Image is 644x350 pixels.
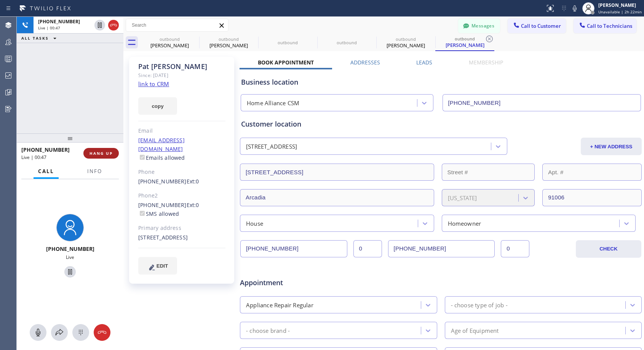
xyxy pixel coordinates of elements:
[521,22,561,29] span: Call to Customer
[138,178,187,185] a: [PHONE_NUMBER]
[141,34,198,51] div: Tari Okoya-Koren
[542,189,642,206] input: ZIP
[138,168,225,177] div: Phone
[350,59,380,66] label: Addresses
[241,119,641,129] div: Customer location
[140,211,145,216] input: SMS allowed
[141,42,198,49] div: [PERSON_NAME]
[89,151,113,156] span: HANG UP
[377,36,435,42] div: outbound
[377,34,435,51] div: Pat Todd
[83,164,107,179] button: Info
[21,154,46,161] span: Live | 00:47
[38,25,60,31] span: Live | 00:47
[587,22,632,29] span: Call to Technicians
[30,324,46,341] button: Mute
[138,154,185,161] label: Emails allowed
[581,138,642,155] button: + NEW ADDRESS
[598,2,642,8] div: [PERSON_NAME]
[598,9,642,14] span: Unavailable | 2h 22min
[240,240,347,257] input: Phone Number
[138,136,185,153] a: [EMAIL_ADDRESS][DOMAIN_NAME]
[258,59,314,66] label: Book Appointment
[200,34,257,51] div: Tari Okoya-Koren
[508,19,566,33] button: Call to Customer
[140,155,145,160] input: Emails allowed
[246,219,263,228] div: House
[246,142,297,151] div: [STREET_ADDRESS]
[259,40,316,45] div: outbound
[138,62,225,71] div: Pat [PERSON_NAME]
[187,178,199,185] span: Ext: 0
[21,35,49,41] span: ALL TASKS
[576,240,641,258] button: CHECK
[377,42,435,49] div: [PERSON_NAME]
[38,18,80,25] span: [PHONE_NUMBER]
[240,278,373,288] span: Appointment
[87,168,102,175] span: Info
[138,233,225,242] div: [STREET_ADDRESS]
[64,266,76,278] button: Hold Customer
[138,210,179,217] label: SMS allowed
[569,3,580,14] button: Mute
[72,324,89,341] button: Open dialpad
[34,164,59,179] button: Call
[94,324,110,341] button: Hang up
[138,71,225,80] div: Since: [DATE]
[138,97,177,115] button: copy
[21,146,70,153] span: [PHONE_NUMBER]
[83,148,119,159] button: HANG UP
[138,80,169,88] a: link to CRM
[388,240,495,257] input: Phone Number 2
[542,164,642,181] input: Apt. #
[240,164,434,181] input: Address
[436,36,494,42] div: outbound
[458,19,500,33] button: Messages
[138,224,225,233] div: Primary address
[66,254,74,260] span: Live
[442,164,535,181] input: Street #
[141,36,198,42] div: outbound
[246,300,313,309] div: Appliance Repair Regular
[187,201,199,209] span: Ext: 0
[241,77,641,87] div: Business location
[17,34,64,43] button: ALL TASKS
[200,42,257,49] div: [PERSON_NAME]
[448,219,481,228] div: Homeowner
[51,324,68,341] button: Open directory
[38,168,54,175] span: Call
[138,127,225,135] div: Email
[318,40,376,45] div: outbound
[443,94,641,111] input: Phone Number
[436,42,494,48] div: [PERSON_NAME]
[94,20,105,31] button: Hold Customer
[138,257,177,275] button: EDIT
[157,263,168,269] span: EDIT
[138,191,225,200] div: Phone2
[574,19,636,33] button: Call to Technicians
[353,240,382,257] input: Ext.
[451,300,508,309] div: - choose type of job -
[240,189,434,206] input: City
[126,19,228,31] input: Search
[451,326,499,335] div: Age of Equipment
[469,59,503,66] label: Membership
[200,36,257,42] div: outbound
[436,34,494,50] div: Pat Todd
[246,326,290,335] div: - choose brand -
[247,99,299,108] div: Home Alliance CSM
[138,201,187,209] a: [PHONE_NUMBER]
[108,20,119,31] button: Hang up
[416,59,432,66] label: Leads
[501,240,529,257] input: Ext. 2
[46,245,94,252] span: [PHONE_NUMBER]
